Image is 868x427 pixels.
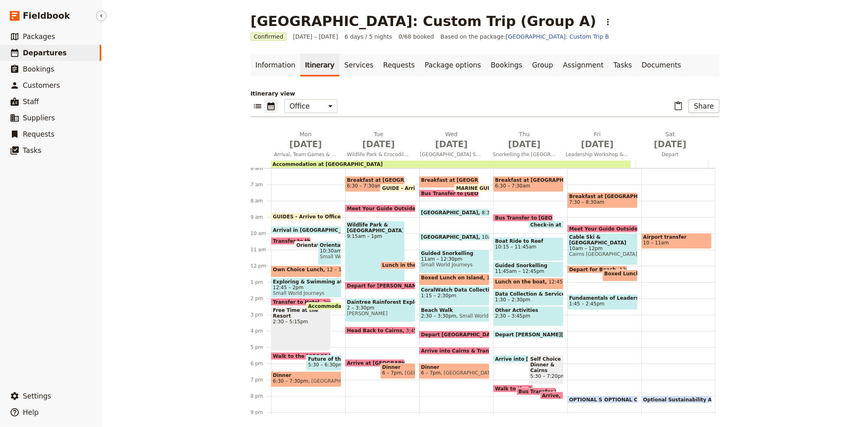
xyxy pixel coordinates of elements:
div: Dinner6:30 – 7:30pm[GEOGRAPHIC_DATA] [271,371,341,387]
div: Own Choice Lunch12 – 12:45pm [271,266,341,277]
span: 2:30 – 5:15pm [273,319,329,325]
span: 12:30 – 1:15pm [487,275,525,284]
div: Bus Transfer to [GEOGRAPHIC_DATA] [419,190,479,197]
div: Arrive into [GEOGRAPHIC_DATA] [493,355,553,363]
h2: Fri [566,130,629,150]
span: [DATE] – [DATE] [293,33,338,41]
span: Meet Your Guide Outside Reception & Depart [569,226,697,231]
h2: Thu [493,130,556,150]
span: Staff [23,98,39,106]
span: OPTIONAL Skyrail Rainforest Cableway [569,397,680,402]
div: 4 pm [251,328,271,334]
span: 2:30 – 3:30pm [421,313,457,319]
span: Depart [GEOGRAPHIC_DATA] [421,332,503,337]
div: Orientation, Team Games and Swimming at the Lagoon [294,241,334,249]
div: Future of the Reef Presentation5:30 – 6:30pm [306,355,341,371]
span: Arrival in [GEOGRAPHIC_DATA] [273,227,361,233]
span: 11am – 12:30pm [421,256,488,262]
span: 12pm [619,267,634,272]
div: CoralWatch Data Collection & Service Project1:15 – 2:30pm [419,286,490,306]
span: GUIDE - Arrive to Office [382,185,450,191]
span: Confirmed [251,33,287,41]
div: Depart for Beach12pm [567,266,627,273]
span: Lunch on the boat [495,279,549,285]
span: Guided Snorkelling [421,251,488,256]
span: Transfer to Hotel [273,299,323,305]
span: Arrive [542,393,562,398]
span: 10:30am – 12pm [320,248,339,254]
span: 2 – 3:30pm [347,305,413,311]
div: 8 am [251,198,271,204]
span: Breakfast at [GEOGRAPHIC_DATA] [421,177,518,183]
span: Boxed Lunch at the Beach [604,271,680,277]
div: 6 pm [251,360,271,367]
span: Based on the package: [441,33,609,41]
div: 1 pm [251,279,271,285]
h1: [GEOGRAPHIC_DATA]: Custom Trip (Group A) [251,13,597,29]
span: Dinner [273,373,339,378]
span: 10:15 – 11:45am [495,244,562,250]
span: 12:45 – 2pm [273,285,339,290]
span: Other Activities [495,307,562,313]
span: Check-in at Sunlover [530,222,590,227]
h2: Sat [638,130,702,150]
div: GUIDES - Arrive to Office [271,213,341,220]
div: Guided Snorkelling11:45am – 12:45pm [493,261,564,277]
span: [DATE] [347,138,410,150]
span: [GEOGRAPHIC_DATA] [402,370,456,376]
div: Breakfast at [GEOGRAPHIC_DATA]7:30 – 8:30am [567,192,638,208]
span: [DATE] [274,138,337,150]
a: [GEOGRAPHIC_DATA]: Custom Trip B [506,33,609,40]
span: Transfer to the Esplanade [273,238,348,244]
div: GUIDE - Arrive to Office [380,184,415,192]
div: Wildlife Park & [GEOGRAPHIC_DATA]9:15am – 1pm [345,221,405,281]
div: OPTIONAL Skyrail Rainforest Cableway [567,396,627,403]
div: Beach Walk2:30 – 3:30pmSmall World Journeys [419,306,490,322]
span: Arrive into [GEOGRAPHIC_DATA] [495,356,587,362]
span: Self Choice Dinner & Cairns Night Markets [530,356,562,373]
div: Lunch in the Park [380,261,415,269]
span: 1:45 – 2:45pm [569,301,605,307]
div: Data Collection & Service1:30 – 2:30pm [493,290,564,306]
span: 1:15 – 2:30pm [421,293,488,298]
span: Bus Transfer to Resort [518,389,584,394]
a: Group [527,54,558,76]
span: Arrive at [GEOGRAPHIC_DATA] [347,360,434,366]
span: 2pm [323,299,334,305]
a: Tasks [608,54,637,76]
button: Mon [DATE]Arrival, Team Games & Esplanade Swimming [271,130,344,160]
span: Future of the Reef Presentation [308,356,339,362]
div: Depart for [PERSON_NAME] [345,282,415,290]
span: [GEOGRAPHIC_DATA] Snorkelling & [GEOGRAPHIC_DATA] [417,151,486,158]
div: Orientation & Team Games10:30am – 12pmSmall World Journeys [318,241,341,265]
span: Requests [23,130,55,138]
button: Wed [DATE][GEOGRAPHIC_DATA] Snorkelling & [GEOGRAPHIC_DATA] [417,130,490,160]
div: Check-in at Sunlover [528,221,564,229]
span: Free Time at the Resort [273,307,329,319]
span: Depart for Beach [569,267,620,272]
span: [DATE] [420,138,483,150]
span: Guided Snorkelling [495,263,562,268]
span: 10am – 12pm [569,246,636,251]
div: Meet Your Guide Outside Reception & Depart [567,225,638,233]
span: 6 days / 5 nights [345,33,392,41]
button: Hide menu [96,11,107,21]
div: 7 am [251,181,271,188]
span: Orientation & Team Games [320,242,339,248]
span: 6:30 – 7:30pm [273,378,308,384]
div: Arrive at [GEOGRAPHIC_DATA] [345,359,405,367]
span: Airport transfer [643,234,710,240]
button: Share [689,99,719,113]
div: [GEOGRAPHIC_DATA]8:30am [419,209,490,216]
a: Requests [378,54,420,76]
span: Dinner [421,364,488,370]
span: Accommodation at [GEOGRAPHIC_DATA] [308,303,422,309]
button: Fri [DATE]Leadership Workshop & [GEOGRAPHIC_DATA] [562,130,635,160]
span: OPTIONAL Cable Ski & Aqua Park [604,397,699,402]
button: Sat [DATE]Depart [635,130,708,160]
div: Optional Sustainability Amazing Race [641,396,712,403]
span: Customers [23,81,60,89]
span: Optional Sustainability Amazing Race [643,397,750,402]
div: Self Choice Dinner & Cairns Night Markets5:30 – 7:20pm [528,355,564,384]
span: [PERSON_NAME] [347,311,413,316]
